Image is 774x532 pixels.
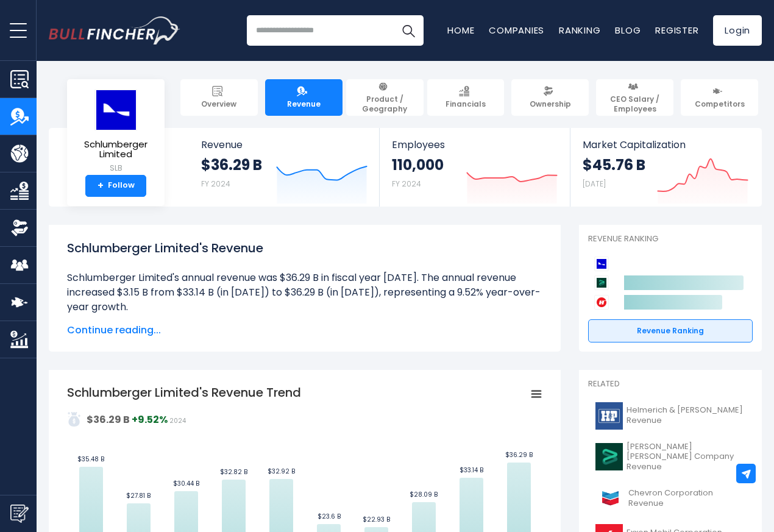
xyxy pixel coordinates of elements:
span: Market Capitalization [583,139,748,151]
tspan: Schlumberger Limited's Revenue Trend [67,384,301,401]
a: Helmerich & [PERSON_NAME] Revenue [588,399,753,433]
span: CEO Salary / Employees [602,94,668,113]
a: Go to homepage [49,16,180,44]
text: $32.92 B [268,467,295,476]
strong: + [98,180,104,191]
span: Revenue [287,99,321,109]
a: +Follow [85,175,146,197]
strong: +9.52% [132,413,168,427]
li: Schlumberger Limited's annual revenue was $36.29 B in fiscal year [DATE]. The annual revenue incr... [67,271,542,314]
text: $33.14 B [460,466,483,475]
span: Schlumberger Limited [77,140,155,160]
a: Revenue Ranking [588,319,753,342]
text: $23.6 B [318,512,341,521]
text: $36.29 B [505,450,533,459]
img: addasd [67,412,82,427]
a: Financials [427,79,505,116]
text: $30.44 B [173,479,199,488]
strong: $36.29 B [87,413,130,427]
img: Bullfincher logo [49,16,180,44]
span: Competitors [695,99,745,109]
img: Halliburton Company competitors logo [594,295,609,310]
strong: $36.29 B [201,155,262,174]
a: Ownership [511,79,589,116]
a: Market Capitalization $45.76 B [DATE] [570,128,761,207]
img: CVX logo [595,484,625,512]
text: $28.09 B [410,490,438,499]
span: Financials [446,99,486,109]
a: Employees 110,000 FY 2024 [380,128,569,207]
a: Competitors [681,79,758,116]
text: $27.81 B [126,491,151,500]
a: Blog [615,24,641,37]
text: $22.93 B [363,515,390,524]
a: Home [447,24,474,37]
a: Schlumberger Limited SLB [76,89,155,175]
span: Continue reading... [67,323,542,338]
a: Product / Geography [346,79,424,116]
text: $32.82 B [220,467,247,477]
span: Product / Geography [352,94,418,113]
img: Schlumberger Limited competitors logo [594,257,609,271]
a: [PERSON_NAME] [PERSON_NAME] Company Revenue [588,439,753,476]
img: BKR logo [595,443,623,470]
a: Chevron Corporation Revenue [588,481,753,515]
a: Revenue [265,79,343,116]
small: FY 2024 [392,179,421,189]
p: Revenue Ranking [588,234,753,244]
a: Companies [489,24,544,37]
strong: 110,000 [392,155,444,174]
span: Ownership [530,99,571,109]
a: Revenue $36.29 B FY 2024 [189,128,380,207]
a: Overview [180,79,258,116]
img: Baker Hughes Company competitors logo [594,275,609,290]
a: Login [713,15,762,46]
a: Ranking [559,24,600,37]
img: Ownership [10,219,29,237]
strong: $45.76 B [583,155,645,174]
span: Overview [201,99,236,109]
span: Employees [392,139,557,151]
text: $35.48 B [77,455,104,464]
img: HP logo [595,402,623,430]
p: Related [588,379,753,389]
h1: Schlumberger Limited's Revenue [67,239,542,257]
span: Revenue [201,139,367,151]
small: FY 2024 [201,179,230,189]
button: Search [393,15,424,46]
small: SLB [77,163,155,174]
small: [DATE] [583,179,606,189]
a: Register [655,24,698,37]
span: 2024 [169,416,186,425]
a: CEO Salary / Employees [596,79,673,116]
